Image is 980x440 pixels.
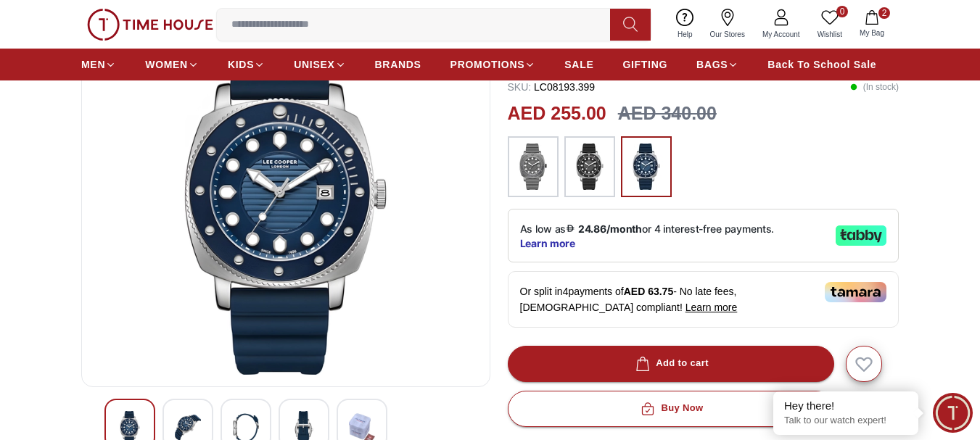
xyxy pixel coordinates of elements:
[81,57,105,72] span: MEN
[784,399,907,413] div: Hey there!
[508,81,532,93] span: SKU :
[624,286,673,297] span: AED 63.75
[508,271,899,328] div: Or split in 4 payments of - No late fees, [DEMOGRAPHIC_DATA] compliant!
[696,51,738,78] a: BAGS
[633,355,709,372] div: Add to cart
[294,51,345,78] a: UNISEX
[508,80,596,94] p: LC08193.399
[812,29,848,40] span: Wishlist
[375,51,421,78] a: BRANDS
[622,57,667,72] span: GIFTING
[638,400,703,417] div: Buy Now
[809,6,851,43] a: 0Wishlist
[145,57,188,72] span: WOMEN
[851,7,893,41] button: 2My Bag
[94,27,478,375] img: Lee Cooper Men's Analog Grey Dial Watch - LC08193.066
[375,57,421,72] span: BRANDS
[618,100,717,128] h3: AED 340.00
[508,346,834,382] button: Add to cart
[564,51,593,78] a: SALE
[825,282,886,302] img: Tamara
[669,6,701,43] a: Help
[685,302,738,313] span: Learn more
[228,51,265,78] a: KIDS
[450,57,525,72] span: PROMOTIONS
[836,6,848,17] span: 0
[878,7,890,19] span: 2
[704,29,751,40] span: Our Stores
[450,51,536,78] a: PROMOTIONS
[628,144,664,190] img: ...
[933,393,973,433] div: Chat Widget
[515,144,551,190] img: ...
[767,51,876,78] a: Back To School Sale
[622,51,667,78] a: GIFTING
[81,51,116,78] a: MEN
[850,80,899,94] p: ( In stock )
[508,391,834,427] button: Buy Now
[757,29,806,40] span: My Account
[696,57,728,72] span: BAGS
[784,415,907,427] p: Talk to our watch expert!
[672,29,699,40] span: Help
[564,57,593,72] span: SALE
[767,57,876,72] span: Back To School Sale
[854,28,890,38] span: My Bag
[145,51,199,78] a: WOMEN
[87,9,213,41] img: ...
[508,100,606,128] h2: AED 255.00
[701,6,754,43] a: Our Stores
[294,57,334,72] span: UNISEX
[572,144,608,190] img: ...
[228,57,254,72] span: KIDS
